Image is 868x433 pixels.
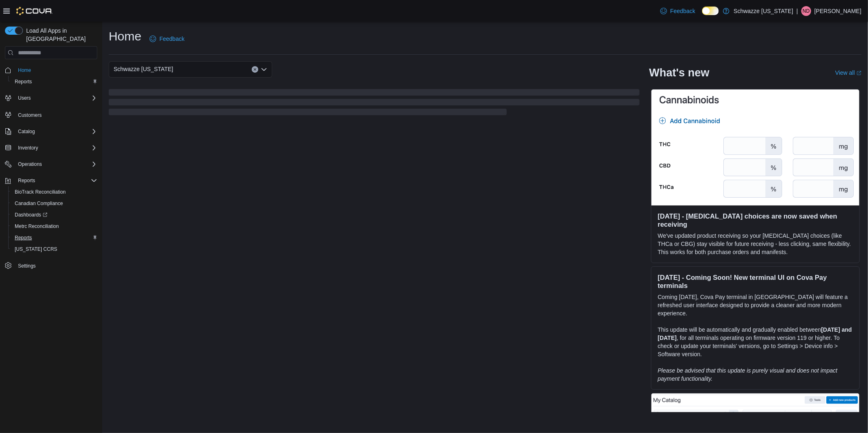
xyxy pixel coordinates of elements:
button: [US_STATE] CCRS [8,243,101,255]
span: Users [15,93,97,103]
a: BioTrack Reconciliation [11,187,69,197]
button: Open list of options [261,66,267,73]
span: Customers [15,109,97,120]
nav: Complex example [5,61,97,293]
a: Canadian Compliance [11,199,66,208]
span: Washington CCRS [11,244,97,254]
input: Dark Mode [702,7,719,15]
a: Reports [11,77,35,87]
span: Settings [18,263,36,269]
em: Please be advised that this update is purely visual and does not impact payment functionality. [658,367,838,382]
button: Catalog [2,126,101,137]
button: Operations [15,159,45,169]
span: Reports [15,234,32,241]
span: Catalog [15,127,97,136]
button: Reports [8,76,101,87]
span: Dashboards [15,212,47,218]
button: Reports [8,232,101,243]
span: Home [15,65,97,75]
a: Customers [15,110,45,120]
a: Home [15,65,34,75]
span: Canadian Compliance [15,200,63,207]
a: Dashboards [8,209,101,221]
button: Inventory [15,143,41,153]
span: Feedback [670,7,695,15]
span: Inventory [15,143,97,153]
p: This update will be automatically and gradually enabled between , for all terminals operating on ... [658,326,853,358]
span: Schwazze [US_STATE] [114,64,173,74]
p: Coming [DATE], Cova Pay terminal in [GEOGRAPHIC_DATA] will feature a refreshed user interface des... [658,293,853,317]
button: Users [15,93,34,103]
span: Home [18,67,31,74]
a: Metrc Reconciliation [11,221,62,231]
p: | [796,6,798,16]
h3: [DATE] - [MEDICAL_DATA] choices are now saved when receiving [658,212,853,228]
span: Feedback [159,35,184,43]
span: Dashboards [11,210,97,220]
span: Customers [18,112,42,118]
span: Reports [11,77,97,87]
button: Users [2,92,101,104]
button: Canadian Compliance [8,198,101,209]
button: Home [2,64,101,76]
span: ND [803,6,810,16]
a: Feedback [146,31,188,47]
span: Reports [18,177,35,184]
button: Metrc Reconciliation [8,221,101,232]
h2: What's new [649,66,709,79]
span: [US_STATE] CCRS [15,246,57,252]
span: Reports [11,233,97,243]
span: Loading [109,91,640,117]
p: We've updated product receiving so your [MEDICAL_DATA] choices (like THCa or CBG) stay visible fo... [658,232,853,256]
a: [US_STATE] CCRS [11,244,60,254]
button: Inventory [2,142,101,154]
a: Dashboards [11,210,51,220]
span: BioTrack Reconciliation [15,189,66,195]
span: Metrc Reconciliation [15,223,59,230]
svg: External link [857,71,861,76]
p: [PERSON_NAME] [814,6,861,16]
a: View allExternal link [835,69,861,76]
span: Metrc Reconciliation [11,221,97,231]
h3: [DATE] - Coming Soon! New terminal UI on Cova Pay terminals [658,273,853,290]
span: Reports [15,176,97,185]
button: Catalog [15,127,38,136]
button: Customers [2,109,101,121]
span: Settings [15,261,97,271]
span: Operations [18,161,42,167]
span: Catalog [18,128,35,135]
span: Reports [15,78,32,85]
span: Canadian Compliance [11,199,97,208]
button: Operations [2,158,101,170]
p: Schwazze [US_STATE] [734,6,793,16]
a: Reports [11,233,35,243]
span: Operations [15,159,97,169]
button: Clear input [252,66,258,73]
span: Load All Apps in [GEOGRAPHIC_DATA] [23,27,97,43]
span: Inventory [18,145,38,151]
div: Nate DeSisto [801,6,811,16]
button: BioTrack Reconciliation [8,186,101,198]
a: Feedback [657,3,698,19]
span: BioTrack Reconciliation [11,187,97,197]
img: Cova [16,7,53,15]
button: Settings [2,260,101,272]
a: Settings [15,261,39,271]
h1: Home [109,28,141,45]
span: Users [18,95,31,101]
button: Reports [2,175,101,186]
button: Reports [15,176,38,185]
